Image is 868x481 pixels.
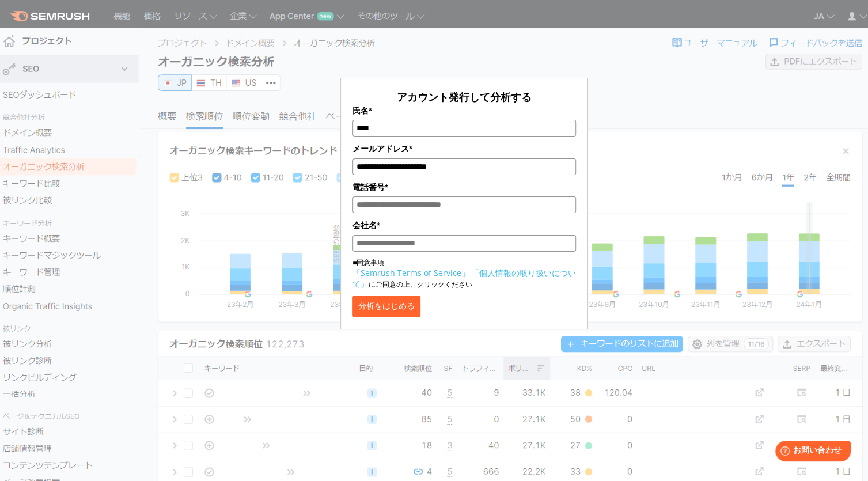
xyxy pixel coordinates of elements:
a: 「個人情報の取り扱いについて」 [352,267,576,289]
label: メールアドレス* [352,142,576,155]
p: ■同意事項 にご同意の上、クリックください [352,257,576,290]
span: アカウント発行して分析する [397,90,532,104]
iframe: Help widget launcher [765,436,855,468]
label: 電話番号* [352,181,576,194]
a: 「Semrush Terms of Service」 [352,267,469,278]
button: 分析をはじめる [352,296,420,317]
